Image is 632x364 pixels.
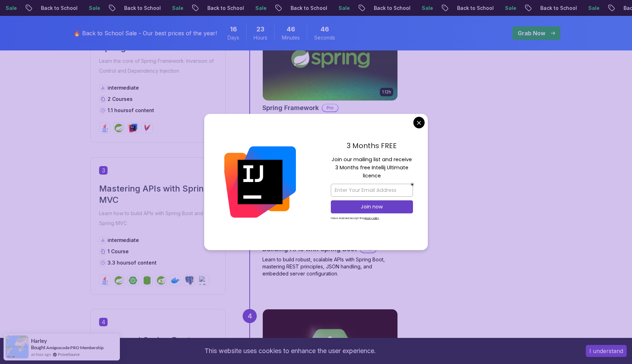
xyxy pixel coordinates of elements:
[108,107,154,114] p: 1.1 hours of content
[6,335,29,358] img: provesource social proof notification image
[322,104,338,111] p: Pro
[58,351,80,357] a: ProveSource
[143,124,151,132] img: maven logo
[31,345,45,350] span: Bought
[46,345,104,350] a: Amigoscode PRO Membership
[243,309,257,323] div: 4
[171,276,180,285] img: docker logo
[603,5,625,12] p: Sale
[519,5,542,12] p: Sale
[115,276,123,285] img: spring logo
[586,345,627,357] button: Accept cookies
[99,56,217,76] p: Learn the core of Spring Framework: Inversion of Control and Dependency Injection
[222,5,270,12] p: Back to School
[31,351,51,357] span: an hour ago
[256,24,265,34] span: 23 Hours
[20,5,43,12] p: Sale
[263,17,397,101] img: Spring Framework card
[129,276,137,285] img: spring-boot logo
[31,338,47,344] span: Harley
[262,16,398,143] a: Spring Framework card1.12hSpring FrameworkProMaster the core concepts of Spring Framework. Learn ...
[99,208,217,228] p: Learn how to build APIs with Spring Boot and Spring MVC
[262,103,319,113] h2: Spring Framework
[472,5,519,12] p: Back to School
[230,24,237,34] span: 16 Days
[73,29,217,37] p: 🔥 Back to School Sale - Our best prices of the year!
[108,84,139,91] p: intermediate
[287,24,295,34] span: 46 Minutes
[436,5,459,12] p: Sale
[262,256,398,277] p: Learn to build robust, scalable APIs with Spring Boot, mastering REST principles, JSON handling, ...
[5,343,575,359] div: This website uses cookies to enhance the user experience.
[305,5,353,12] p: Back to School
[101,124,109,132] img: java logo
[227,34,239,41] span: Days
[187,5,209,12] p: Sale
[314,34,335,41] span: Seconds
[101,276,109,285] img: java logo
[518,29,545,37] p: Grab Now
[108,96,133,102] span: 2 Courses
[321,24,329,34] span: 46 Seconds
[555,5,603,12] p: Back to School
[282,34,300,41] span: Minutes
[270,5,292,12] p: Sale
[353,5,376,12] p: Sale
[99,183,217,206] h2: Mastering APIs with Spring MVC
[108,248,129,254] span: 1 Course
[199,276,208,285] img: h2 logo
[99,166,108,175] span: 3
[99,318,108,326] span: 4
[103,5,126,12] p: Sale
[143,276,151,285] img: spring-data-jpa logo
[115,124,123,132] img: spring logo
[108,259,157,266] p: 3.3 hours of content
[55,5,103,12] p: Back to School
[108,237,139,244] p: intermediate
[129,124,137,132] img: intellij logo
[99,335,217,357] h2: Advanced Spring Boot Topics
[254,34,267,41] span: Hours
[139,5,187,12] p: Back to School
[388,5,436,12] p: Back to School
[157,276,165,285] img: spring-security logo
[185,276,194,285] img: postgres logo
[382,89,391,95] p: 1.12h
